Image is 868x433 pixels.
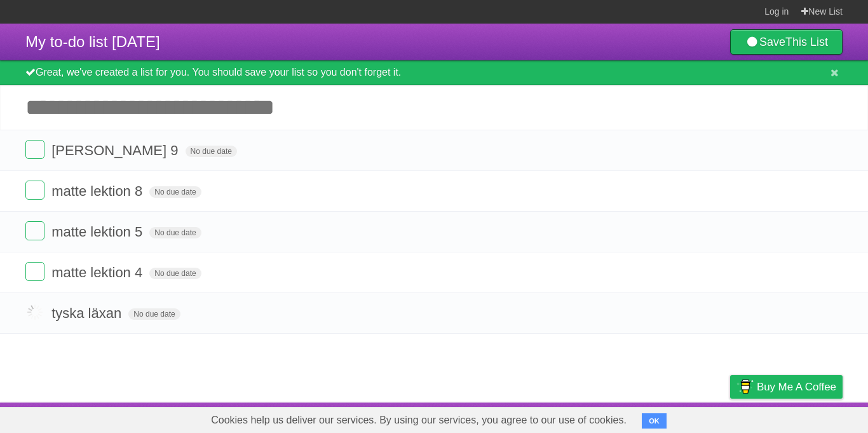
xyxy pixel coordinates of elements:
[51,142,181,158] span: [PERSON_NAME] 9
[25,221,44,240] label: Done
[730,29,843,55] a: SaveThis List
[785,36,828,48] b: This List
[198,408,639,433] span: Cookies help us deliver our services. By using our services, you agree to our use of cookies.
[51,305,125,321] span: tyska läxan
[186,146,237,157] span: No due date
[714,406,747,430] a: Privacy
[642,413,667,429] button: OK
[25,33,160,50] span: My to-do list [DATE]
[561,406,588,430] a: About
[25,140,44,159] label: Done
[25,303,44,322] label: Done
[25,262,44,281] label: Done
[149,227,201,238] span: No due date
[51,224,146,240] span: matte lektion 5
[25,181,44,200] label: Done
[736,376,754,397] img: Buy me a coffee
[149,268,201,279] span: No due date
[128,308,180,320] span: No due date
[763,406,843,430] a: Suggest a feature
[149,186,201,198] span: No due date
[757,376,836,398] span: Buy me a coffee
[730,375,843,399] a: Buy me a coffee
[51,265,146,280] span: matte lektion 4
[670,406,698,430] a: Terms
[51,183,146,199] span: matte lektion 8
[603,406,654,430] a: Developers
